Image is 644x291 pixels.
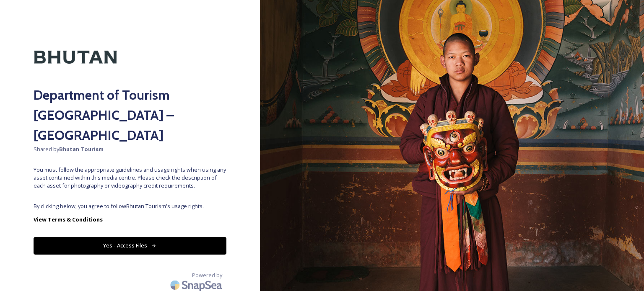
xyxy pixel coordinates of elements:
[34,214,226,224] a: View Terms & Conditions
[34,166,226,190] span: You must follow the appropriate guidelines and usage rights when using any asset contained within...
[34,237,226,254] button: Yes - Access Files
[34,33,117,81] img: Kingdom-of-Bhutan-Logo.png
[34,202,226,210] span: By clicking below, you agree to follow Bhutan Tourism 's usage rights.
[59,145,104,153] strong: Bhutan Tourism
[34,145,226,153] span: Shared by
[34,85,226,145] h2: Department of Tourism [GEOGRAPHIC_DATA] – [GEOGRAPHIC_DATA]
[192,271,222,279] span: Powered by
[34,216,103,223] strong: View Terms & Conditions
